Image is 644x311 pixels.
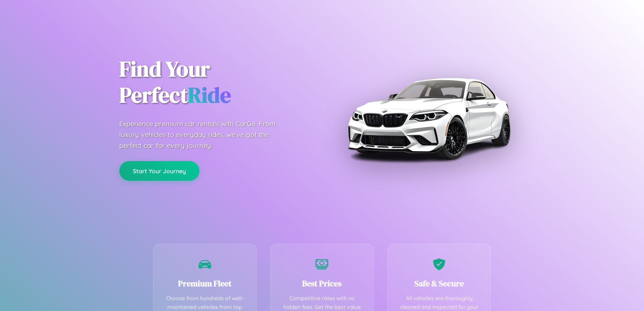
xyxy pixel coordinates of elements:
[344,34,513,203] img: Premium BMW car rental vehicle
[164,278,246,289] h3: Premium Fleet
[398,278,481,289] h3: Safe & Secure
[119,161,199,181] button: Start Your Journey
[188,80,231,110] span: Ride
[281,278,363,289] h3: Best Prices
[119,118,288,151] p: Experience premium car rentals with CarGo. From luxury vehicles to everyday rides, we've got the ...
[119,56,312,108] h1: Find Your Perfect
